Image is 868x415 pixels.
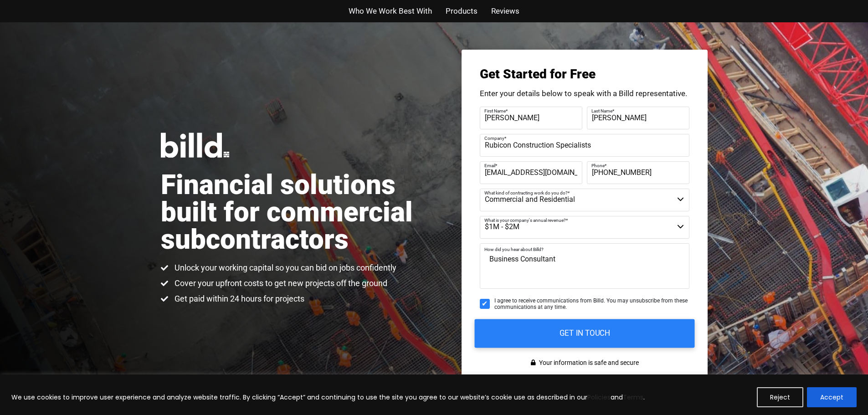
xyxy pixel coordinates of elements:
span: Unlock your working capital so you can bid on jobs confidently [172,262,396,273]
a: Products [446,5,478,18]
span: How did you hear about Billd? [484,247,544,252]
a: Policies [587,393,611,402]
a: Terms [623,393,643,402]
a: Who We Work Best With [349,5,432,18]
button: Reject [757,387,803,407]
input: I agree to receive communications from Billd. You may unsubscribe from these communications at an... [480,299,490,309]
span: Last Name [591,108,612,113]
span: I agree to receive communications from Billd. You may unsubscribe from these communications at an... [494,297,689,311]
a: Reviews [491,5,519,18]
p: We use cookies to improve user experience and analyze website traffic. By clicking “Accept” and c... [11,392,645,403]
input: GET IN TOUCH [474,319,694,348]
h3: Get Started for Free [480,68,689,81]
span: Company [484,135,504,140]
span: First Name [484,108,506,113]
p: Enter your details below to speak with a Billd representative. [480,90,689,97]
span: Phone [591,163,605,168]
span: Get paid within 24 hours for projects [172,293,304,304]
span: Cover your upfront costs to get new projects off the ground [172,278,387,289]
button: Accept [807,387,857,407]
textarea: Business Consultant [480,243,689,289]
h1: Financial solutions built for commercial subcontractors [161,171,434,253]
span: Email [484,163,495,168]
span: Your information is safe and secure [537,356,639,369]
